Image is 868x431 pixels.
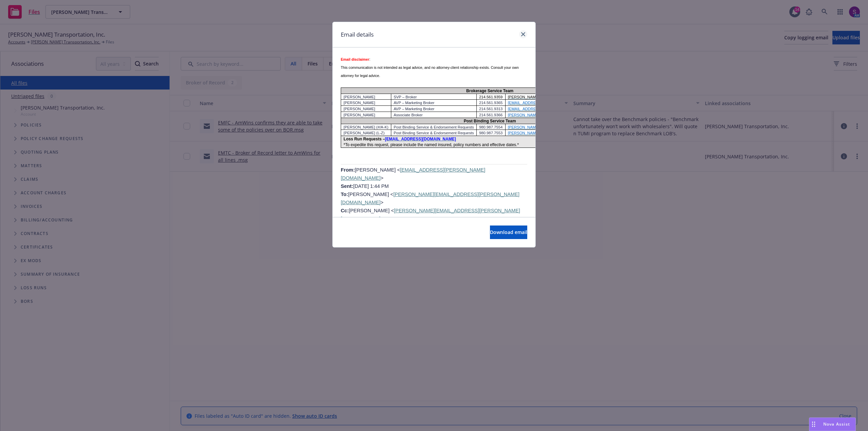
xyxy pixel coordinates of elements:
[394,125,474,129] span: Post Binding Service & Endorsement Requests
[341,57,369,61] span: Email disclaimer
[343,131,384,135] span: [PERSON_NAME] (L-Z)
[466,89,513,93] span: Brokerage Service Team
[823,421,850,427] span: Nova Assist
[341,30,374,39] h1: Email details
[508,131,636,135] span: [PERSON_NAME][EMAIL_ADDRESS][PERSON_NAME][DOMAIN_NAME]
[490,229,527,235] span: Download email
[394,107,434,111] span: AVP – Marketing Broker
[508,107,605,111] span: [EMAIL_ADDRESS][PERSON_NAME][DOMAIN_NAME]
[479,107,502,111] span: 214.561.9313
[343,137,385,141] span: Loss Run Requests –
[394,113,423,117] span: Associate Broker
[479,95,502,99] span: 214.561.9359
[508,101,605,105] span: [EMAIL_ADDRESS][PERSON_NAME][DOMAIN_NAME]
[341,167,355,173] span: From:
[508,99,605,105] a: [EMAIL_ADDRESS][PERSON_NAME][DOMAIN_NAME]
[809,417,856,431] button: Nova Assist
[343,125,388,129] span: [PERSON_NAME] (#/A-K)
[508,125,636,129] span: [PERSON_NAME][EMAIL_ADDRESS][PERSON_NAME][DOMAIN_NAME]
[343,142,519,147] span: *To expedite this request, please include the named insured, policy numbers and effective dates.*
[341,208,520,221] a: [PERSON_NAME][EMAIL_ADDRESS][PERSON_NAME][DOMAIN_NAME]
[341,167,520,230] span: [PERSON_NAME] < > [DATE] 1:44 PM [PERSON_NAME] < > [PERSON_NAME] < > Broker of Record letter for ...
[508,95,636,99] span: [PERSON_NAME][EMAIL_ADDRESS][PERSON_NAME][DOMAIN_NAME]
[341,192,519,205] a: [PERSON_NAME][EMAIL_ADDRESS][PERSON_NAME][DOMAIN_NAME]
[519,30,527,38] a: close
[394,131,474,135] span: Post Binding Service & Endorsement Requests
[341,183,353,189] b: Sent:
[341,192,348,197] b: To:
[385,137,456,141] span: [EMAIL_ADDRESS][DOMAIN_NAME]
[341,167,485,181] a: [EMAIL_ADDRESS][PERSON_NAME][DOMAIN_NAME]
[479,131,502,135] span: 980.987.7553
[394,95,417,99] span: SVP – Broker
[385,136,456,141] a: [EMAIL_ADDRESS][DOMAIN_NAME]
[479,113,502,117] span: 214.561.9366
[479,125,502,129] span: 980.987.7554
[341,208,349,213] b: Cc:
[490,226,527,239] button: Download email
[508,112,636,117] a: [PERSON_NAME][EMAIL_ADDRESS][PERSON_NAME][DOMAIN_NAME]
[508,130,636,135] a: [PERSON_NAME][EMAIL_ADDRESS][PERSON_NAME][DOMAIN_NAME]
[508,113,636,117] span: [PERSON_NAME][EMAIL_ADDRESS][PERSON_NAME][DOMAIN_NAME]
[343,107,375,111] span: [PERSON_NAME]
[508,105,605,111] a: [EMAIL_ADDRESS][PERSON_NAME][DOMAIN_NAME]
[809,418,818,431] div: Drag to move
[479,101,502,105] span: 214.561.9365
[343,113,375,117] span: [PERSON_NAME]
[341,57,519,78] span: : This communication is not intended as legal advice, and no attorney-client relationship exists....
[343,95,375,99] span: [PERSON_NAME]
[508,94,636,99] a: [PERSON_NAME][EMAIL_ADDRESS][PERSON_NAME][DOMAIN_NAME]
[394,101,434,105] span: AVP – Marketing Broker
[508,124,636,130] a: [PERSON_NAME][EMAIL_ADDRESS][PERSON_NAME][DOMAIN_NAME]
[464,119,516,123] span: Post Binding Service Team
[343,101,375,105] span: [PERSON_NAME]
